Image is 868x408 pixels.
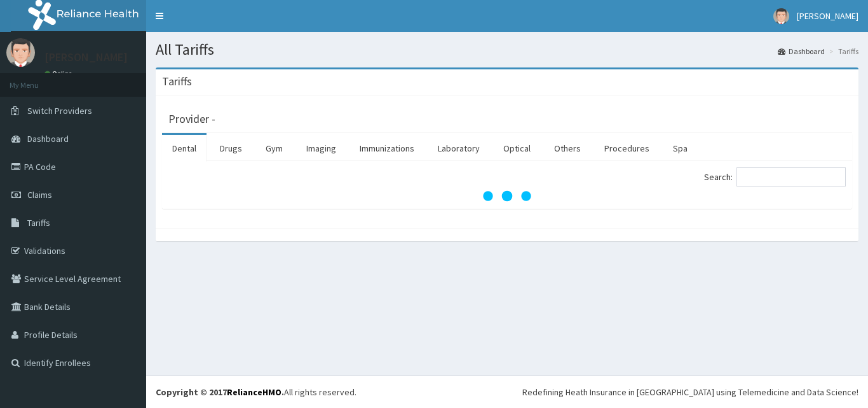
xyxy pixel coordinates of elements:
[296,135,346,162] a: Imaging
[778,46,825,57] a: Dashboard
[27,189,52,200] span: Claims
[44,52,128,63] p: [PERSON_NAME]
[428,135,490,162] a: Laboratory
[156,41,858,58] h1: All Tariffs
[162,135,207,162] a: Dental
[826,46,858,57] li: Tariffs
[27,217,50,229] span: Tariffs
[210,135,252,162] a: Drugs
[162,76,192,87] h3: Tariffs
[349,135,424,162] a: Immunizations
[544,135,591,162] a: Others
[156,386,284,398] strong: Copyright © 2017 .
[146,376,868,408] footer: All rights reserved.
[255,135,293,162] a: Gym
[797,10,858,22] span: [PERSON_NAME]
[27,133,69,144] span: Dashboard
[482,171,532,222] svg: audio-loading
[594,135,660,162] a: Procedures
[168,113,215,125] h3: Provider -
[493,135,541,162] a: Optical
[663,135,698,162] a: Spa
[736,167,846,186] input: Search:
[773,8,789,24] img: User Image
[27,105,92,116] span: Switch Providers
[522,386,858,398] div: Redefining Heath Insurance in [GEOGRAPHIC_DATA] using Telemedicine and Data Science!
[704,167,846,186] label: Search:
[6,38,35,67] img: User Image
[227,386,281,398] a: RelianceHMO
[44,69,75,78] a: Online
